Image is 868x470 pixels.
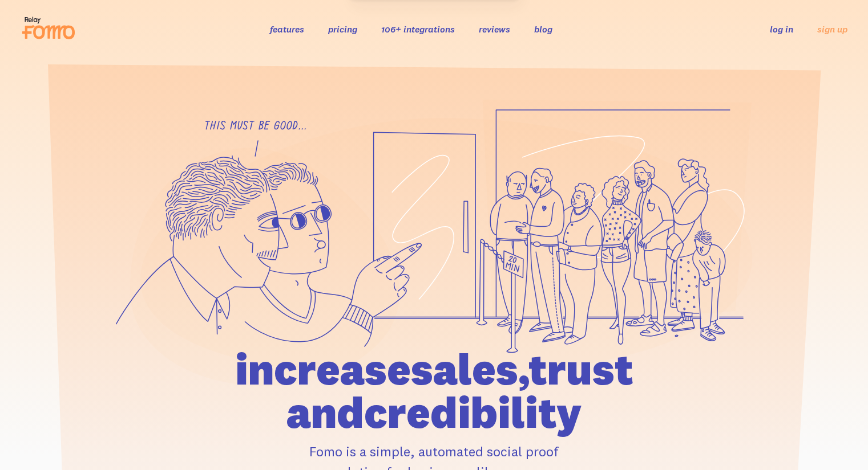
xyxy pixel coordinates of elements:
a: pricing [328,23,357,35]
h1: increase sales, trust and credibility [170,348,699,434]
a: log in [770,23,793,35]
a: reviews [479,23,510,35]
a: 106+ integrations [381,23,455,35]
a: features [270,23,304,35]
a: blog [534,23,552,35]
a: sign up [817,23,847,35]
